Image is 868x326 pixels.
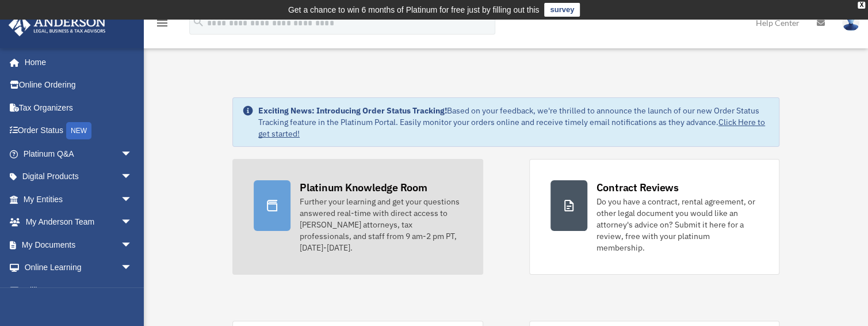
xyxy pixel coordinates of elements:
[8,233,150,256] a: My Documentsarrow_drop_down
[300,196,462,253] div: Further your learning and get your questions answered real-time with direct access to [PERSON_NAM...
[8,51,144,74] a: Home
[5,14,109,36] img: Anderson Advisors Platinum Portal
[121,188,144,211] span: arrow_drop_down
[8,74,150,97] a: Online Ordering
[8,142,150,165] a: Platinum Q&Aarrow_drop_down
[155,20,169,30] a: menu
[529,159,780,275] a: Contract Reviews Do you have a contract, rental agreement, or other legal document you would like...
[258,117,765,139] a: Click Here to get started!
[596,180,679,195] div: Contract Reviews
[121,279,144,302] span: arrow_drop_down
[842,14,859,31] img: User Pic
[192,16,205,28] i: search
[66,122,91,139] div: NEW
[121,211,144,234] span: arrow_drop_down
[8,211,150,234] a: My Anderson Teamarrow_drop_down
[121,142,144,166] span: arrow_drop_down
[258,105,770,139] div: Based on your feedback, we're thrilled to announce the launch of our new Order Status Tracking fe...
[858,2,865,9] div: close
[232,159,483,275] a: Platinum Knowledge Room Further your learning and get your questions answered real-time with dire...
[8,279,150,302] a: Billingarrow_drop_down
[8,165,150,188] a: Digital Productsarrow_drop_down
[155,16,169,30] i: menu
[288,3,540,17] div: Get a chance to win 6 months of Platinum for free just by filling out this
[121,256,144,280] span: arrow_drop_down
[544,3,580,17] a: survey
[8,96,150,119] a: Tax Organizers
[121,233,144,257] span: arrow_drop_down
[8,256,150,279] a: Online Learningarrow_drop_down
[596,196,759,253] div: Do you have a contract, rental agreement, or other legal document you would like an attorney's ad...
[300,180,427,195] div: Platinum Knowledge Room
[8,119,150,143] a: Order StatusNEW
[121,165,144,189] span: arrow_drop_down
[8,188,150,211] a: My Entitiesarrow_drop_down
[258,105,447,116] strong: Exciting News: Introducing Order Status Tracking!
